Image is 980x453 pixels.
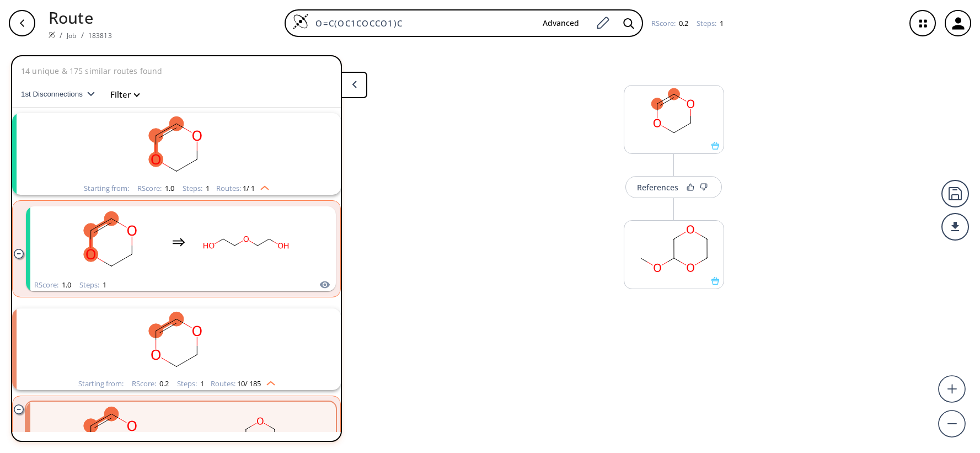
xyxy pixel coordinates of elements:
div: RScore : [132,380,169,387]
svg: C1=COCCO1 [624,86,724,142]
span: 1 / 1 [243,185,255,192]
svg: C1=COCCO1 [33,113,320,182]
p: Route [49,6,112,29]
img: Up [261,377,275,386]
span: 0.2 [158,379,169,388]
input: Enter SMILES [309,18,534,29]
div: RScore : [34,281,71,289]
svg: C1=COCCO1 [62,208,161,277]
div: Starting from: [78,380,124,387]
img: Spaya logo [49,31,55,38]
div: References [637,184,678,191]
li: / [60,29,62,41]
button: Advanced [534,13,588,34]
span: 1 [101,280,106,290]
a: Job [67,31,76,40]
div: Steps : [177,380,204,387]
a: 183813 [88,31,112,40]
div: RScore : [651,20,688,27]
div: Routes: [211,380,275,387]
span: 1.0 [60,280,71,290]
div: Steps : [79,281,106,289]
button: Filter [104,90,139,99]
span: 1 [204,183,210,193]
svg: OCCOCCO [196,208,296,277]
div: Steps : [183,185,210,192]
span: 1st Disconnections [21,90,87,98]
button: 1st Disconnections [21,81,104,108]
span: 0.2 [677,18,688,28]
p: 14 unique & 175 similar routes found [21,65,162,77]
img: Up [255,182,269,190]
div: Steps : [697,20,724,27]
div: Routes: [216,185,269,192]
span: 1.0 [163,183,174,193]
img: Logo Spaya [292,13,309,30]
div: Starting from: [84,185,129,192]
button: References [625,176,722,198]
svg: C1=COCCO1 [33,308,320,377]
span: 1 [199,379,204,388]
svg: COC1COCCO1 [624,221,724,277]
span: 10 / 185 [237,380,261,387]
li: / [81,29,84,41]
div: RScore : [137,185,174,192]
span: 1 [718,18,724,28]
